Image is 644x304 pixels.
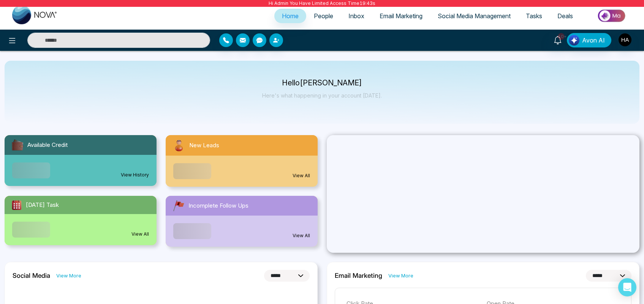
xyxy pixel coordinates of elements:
[526,12,542,20] span: Tasks
[380,12,422,20] span: Email Marketing
[306,9,341,23] a: People
[13,272,50,279] h2: Social Media
[262,92,382,99] p: Here's what happening in your account [DATE].
[293,232,310,239] a: View All
[12,5,58,24] img: Nova CRM Logo
[518,9,550,23] a: Tasks
[172,199,185,213] img: followUps.svg
[438,12,511,20] span: Social Media Management
[550,9,581,23] a: Deals
[558,33,565,40] span: 10+
[56,272,81,279] a: View More
[293,172,310,179] a: View All
[262,80,382,86] p: Hello [PERSON_NAME]
[172,138,186,153] img: newLeads.svg
[314,12,333,20] span: People
[188,202,248,210] span: Incomplete Follow Ups
[619,33,631,46] img: User Avatar
[618,278,636,296] div: Open Intercom Messenger
[549,33,567,46] a: 10+
[27,141,68,150] span: Available Credit
[584,7,639,24] img: Market-place.gif
[131,231,149,238] a: View All
[372,9,430,23] a: Email Marketing
[161,135,322,187] a: New LeadsView All
[121,172,149,178] a: View History
[335,272,382,279] h2: Email Marketing
[341,9,372,23] a: Inbox
[567,33,611,47] button: Avon AI
[11,199,23,211] img: todayTask.svg
[189,141,219,150] span: New Leads
[557,12,573,20] span: Deals
[569,35,579,46] img: Lead Flow
[430,9,518,23] a: Social Media Management
[26,201,59,209] span: [DATE] Task
[388,272,413,279] a: View More
[274,9,306,23] a: Home
[582,36,605,45] span: Avon AI
[282,12,299,20] span: Home
[348,12,364,20] span: Inbox
[11,138,24,152] img: availableCredit.svg
[161,196,322,247] a: Incomplete Follow UpsView All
